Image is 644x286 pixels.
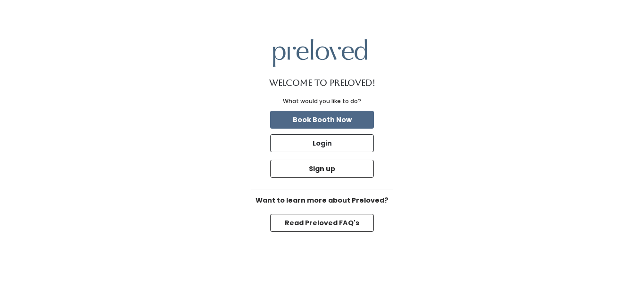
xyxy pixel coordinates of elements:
div: What would you like to do? [283,97,361,106]
button: Sign up [270,160,374,178]
a: Sign up [268,158,376,180]
button: Read Preloved FAQ's [270,214,374,232]
h1: Welcome to Preloved! [269,78,375,88]
button: Book Booth Now [270,111,374,129]
img: preloved logo [273,39,367,67]
a: Login [268,132,376,154]
button: Login [270,134,374,152]
h6: Want to learn more about Preloved? [251,197,393,204]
